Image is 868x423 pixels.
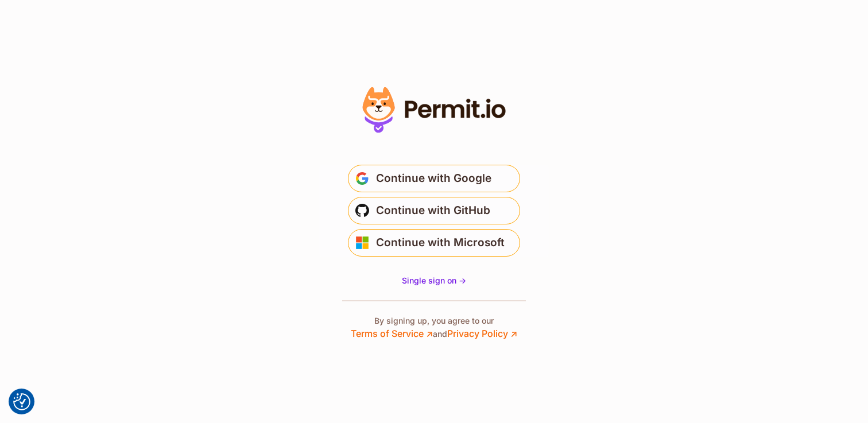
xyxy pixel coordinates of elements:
[351,315,517,340] p: By signing up, you agree to our and
[376,169,491,188] span: Continue with Google
[13,393,30,410] button: Consent Preferences
[447,328,517,339] a: Privacy Policy ↗
[348,197,520,224] button: Continue with GitHub
[348,229,520,257] button: Continue with Microsoft
[13,393,30,410] img: Revisit consent button
[351,328,433,339] a: Terms of Service ↗
[376,234,505,252] span: Continue with Microsoft
[402,275,466,285] span: Single sign on ->
[402,275,466,286] a: Single sign on ->
[376,201,490,220] span: Continue with GitHub
[348,165,520,192] button: Continue with Google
